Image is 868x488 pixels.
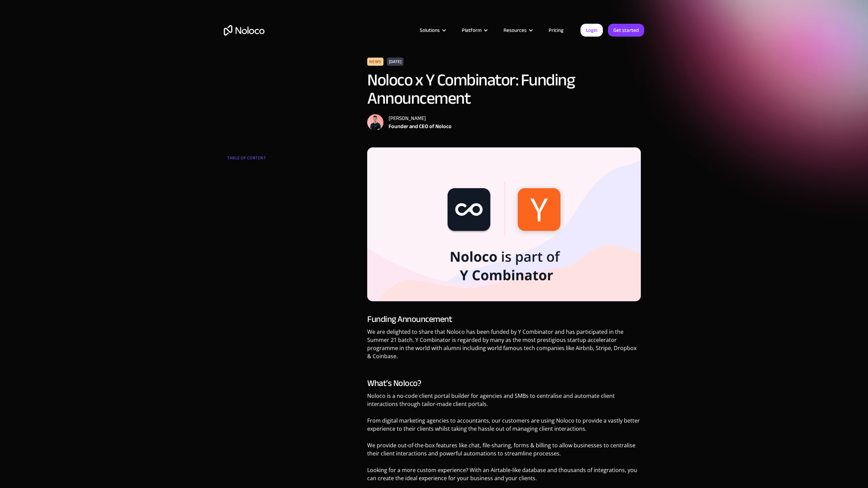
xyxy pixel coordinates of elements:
[453,26,495,35] div: Platform
[389,114,452,122] div: [PERSON_NAME]
[495,26,540,35] div: Resources
[367,441,641,463] p: We provide out-of-the-box features like chat, file-sharing, forms & billing to allow businesses t...
[580,24,603,37] a: Login
[389,122,452,130] div: Founder and CEO of Noloco
[540,26,572,35] a: Pricing
[462,26,481,35] div: Platform
[504,26,527,35] div: Resources
[367,378,641,388] h3: What's Noloco?
[367,416,641,438] p: From digital marketing agencies to accountants, our customers are using Noloco to provide a vastl...
[367,328,641,365] p: We are delighted to share that Noloco has been funded by Y Combinator and has participated in the...
[224,25,264,36] a: home
[367,314,641,324] h3: Funding Announcement
[367,392,641,413] p: Noloco is a no-code client portal builder for agencies and SMBs to centralise and automate client...
[367,466,641,487] p: Looking for a more custom experience? With an Airtable-like database and thousands of integration...
[367,71,641,107] h1: Noloco x Y Combinator: Funding Announcement
[411,26,453,35] div: Solutions
[420,26,440,35] div: Solutions
[227,153,309,166] div: TABLE OF CONTENT
[608,24,644,37] a: Get started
